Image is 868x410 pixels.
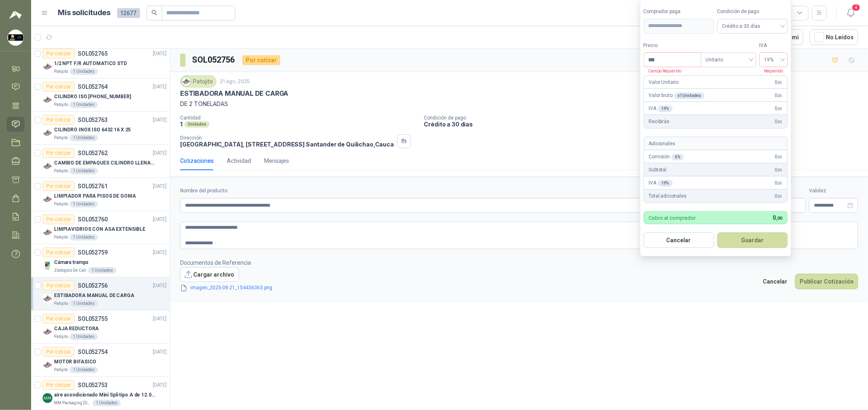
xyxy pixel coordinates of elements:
[54,68,68,75] p: Patojito
[43,314,75,324] div: Por cotizar
[31,244,170,277] a: Por cotizarSOL052759[DATE] Company LogoCámara trampaZoologico De Cali1 Unidades
[424,121,865,128] p: Crédito a 30 días
[43,281,75,291] div: Por cotizar
[70,367,98,373] div: 1 Unidades
[54,201,68,207] p: Patojito
[78,316,108,322] p: SOL052755
[43,82,75,92] div: Por cotizar
[70,101,98,108] div: 1 Unidades
[180,89,288,98] p: ESTIBADORA MANUAL DE CARGA
[674,92,705,99] div: x 1 Unidades
[242,55,280,65] div: Por cotizar
[649,118,670,126] p: Recibirás
[180,187,692,195] label: Nombre del producto
[43,360,52,370] img: Company Logo
[70,333,98,340] div: 1 Unidades
[758,274,792,289] button: Cancelar
[43,115,75,125] div: Por cotizar
[153,249,167,257] p: [DATE]
[54,192,136,200] p: LIMPIADOR PARA PISOS DE GOMA
[809,187,858,195] label: Validez
[93,400,121,406] div: 1 Unidades
[54,292,134,300] p: ESTIBADORA MANUAL DE CARGA
[43,62,52,72] img: Company Logo
[43,347,75,357] div: Por cotizar
[31,145,170,178] a: Por cotizarSOL052762[DATE] Company LogoCAMBIO DE EMPAQUES CILINDRO LLENADORA MANUALNUALPatojito1 ...
[153,83,167,91] p: [DATE]
[43,248,75,257] div: Por cotizar
[671,154,684,160] div: 6 %
[54,234,68,241] p: Patojito
[227,156,251,165] div: Actividad
[54,259,88,266] p: Cámara trampa
[43,294,52,304] img: Company Logo
[78,382,108,388] p: SOL052753
[644,232,714,248] button: Cancelar
[153,315,167,323] p: [DATE]
[795,274,858,289] button: Publicar Cotización
[778,168,782,172] span: ,00
[778,119,782,124] span: ,00
[9,10,22,20] img: Logo peakr
[778,93,782,98] span: ,00
[43,228,52,237] img: Company Logo
[778,80,782,85] span: ,00
[31,45,170,79] a: Por cotizarSOL052765[DATE] Company Logo1/2 NPT F/R AUTOMATICO STDPatojito1 Unidades
[54,126,131,134] p: CILINDRO INOX ISO 6432 16 X 25
[78,117,108,123] p: SOL052763
[54,367,68,373] p: Patojito
[43,393,52,403] img: Company Logo
[180,141,394,148] p: [GEOGRAPHIC_DATA], [STREET_ADDRESS] Santander de Quilichao , Cauca
[153,282,167,290] p: [DATE]
[31,344,170,377] a: Por cotizarSOL052754[DATE] Company LogoMOTOR BIFASICOPatojito1 Unidades
[649,192,687,200] p: Total adicionales
[717,8,788,16] label: Condición de pago
[644,42,701,50] label: Precio
[54,93,131,101] p: CILINDRO ISO [PHONE_NUMBER]
[78,250,108,255] p: SOL052759
[706,54,751,66] span: Unitario
[852,4,861,11] span: 4
[778,106,782,111] span: ,00
[54,267,86,274] p: Zoologico De Cali
[644,8,714,16] label: Comprador paga
[775,153,782,161] span: 0
[70,135,98,141] div: 1 Unidades
[649,79,679,86] p: Valor Unitario
[717,232,788,248] button: Guardar
[180,135,394,141] p: Dirección
[778,155,782,159] span: ,00
[78,51,108,56] p: SOL052765
[117,8,140,18] span: 12677
[151,10,157,16] span: search
[31,277,170,311] a: Por cotizarSOL052756[DATE] Company LogoESTIBADORA MANUAL DE CARGAPatojito1 Unidades
[31,211,170,244] a: Por cotizarSOL052760[DATE] Company LogoLIMPIAVIDRIOS CON ASA EXTENSIBLEPatojito1 Unidades
[775,179,782,187] span: 0
[78,84,108,90] p: SOL052764
[773,214,782,221] span: 0
[54,400,91,406] p: MM Packaging [GEOGRAPHIC_DATA]
[649,179,673,187] p: IVA
[70,300,98,307] div: 1 Unidades
[778,181,782,185] span: ,00
[184,121,210,128] div: Unidades
[188,284,276,292] a: imagen_2025-08-21_154436363.png
[759,42,788,50] label: IVA
[78,283,108,288] p: SOL052756
[31,79,170,112] a: Por cotizarSOL052764[DATE] Company LogoCILINDRO ISO [PHONE_NUMBER]Patojito1 Unidades
[70,201,98,207] div: 1 Unidades
[54,333,68,340] p: Patojito
[180,99,858,108] p: DE 2 TONELADAS
[153,50,167,58] p: [DATE]
[78,150,108,156] p: SOL052762
[775,192,782,200] span: 0
[54,325,99,333] p: CAJA REDUCTORA
[153,149,167,157] p: [DATE]
[70,68,98,75] div: 1 Unidades
[54,60,127,68] p: 1/2 NPT F/R AUTOMATICO STD
[424,115,865,121] p: Condición de pago
[54,300,68,307] p: Patojito
[70,168,98,174] div: 1 Unidades
[180,267,239,282] button: Cargar archivo
[43,380,75,390] div: Por cotizar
